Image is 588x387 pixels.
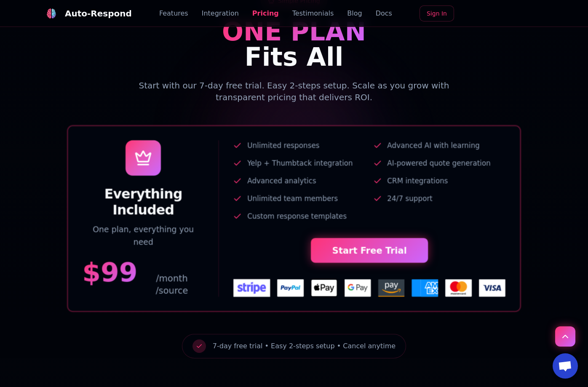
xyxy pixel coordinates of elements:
span: ONE PLAN [222,17,366,46]
span: 7-day free trial • Easy 2-steps setup • Cancel anytime [213,341,396,351]
img: Payment Method [445,279,472,296]
span: Advanced AI with learning [387,140,480,151]
img: Payment Method [277,279,304,296]
span: Advanced analytics [247,176,316,186]
span: Unlimited responses [247,140,319,151]
a: Open chat [553,353,578,379]
span: Yelp + Thumbtack integration [247,158,353,168]
a: Auto-Respond [43,5,132,22]
a: Blog [347,8,362,19]
img: Payment Method [479,279,505,296]
span: Unlimited team members [247,193,338,204]
img: Payment Method [311,279,337,296]
img: Payment Method [412,279,438,296]
span: $ 99 [82,259,138,285]
p: Start with our 7-day free trial. Easy 2-steps setup. Scale as you grow with transparent pricing t... [132,80,456,103]
a: Sign In [420,5,454,21]
a: Testimonials [292,8,334,19]
iframe: Sign in with Google Button [457,5,549,23]
span: Fits All [245,42,343,72]
p: One plan, everything you need [82,223,204,248]
a: Pricing [252,8,279,19]
img: logo.svg [46,8,57,19]
div: Auto-Respond [65,8,132,19]
img: Payment Method [233,279,270,296]
span: CRM integrations [387,176,448,186]
span: 24/7 support [387,193,433,204]
img: Payment Method [345,279,371,296]
a: Docs [376,8,392,19]
a: Integration [202,8,239,19]
span: AI-powered quote generation [387,158,491,168]
h3: Everything Included [82,186,204,218]
span: Custom response templates [247,211,347,222]
span: /month /source [139,272,205,297]
a: Start Free Trial [311,238,428,263]
button: Scroll to top [555,326,575,347]
a: Features [159,8,188,19]
img: Payment Method [378,279,405,296]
